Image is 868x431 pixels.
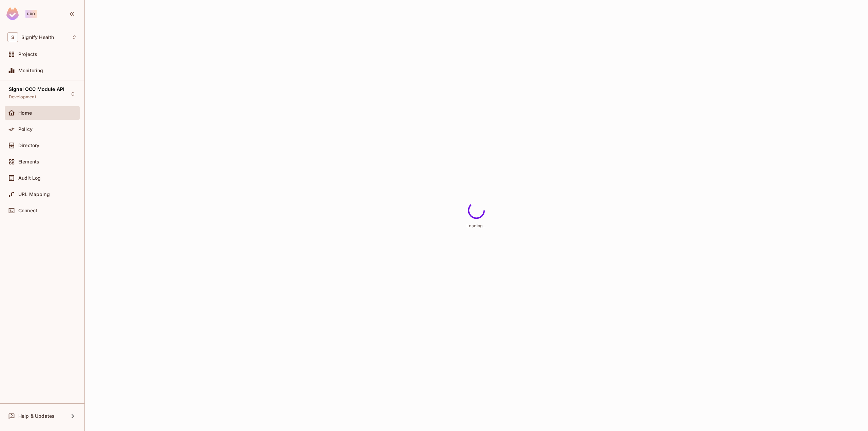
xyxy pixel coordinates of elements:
[18,192,50,197] span: URL Mapping
[25,10,37,18] div: Pro
[18,175,41,181] span: Audit Log
[18,110,32,116] span: Home
[21,35,54,40] span: Workspace: Signify Health
[18,208,37,213] span: Connect
[18,159,39,164] span: Elements
[9,86,64,92] span: Signal OCC Module API
[467,223,486,228] span: Loading...
[6,7,19,20] img: SReyMgAAAABJRU5ErkJggg==
[18,68,43,73] span: Monitoring
[9,94,36,100] span: Development
[7,32,18,42] span: S
[18,126,33,132] span: Policy
[18,413,55,419] span: Help & Updates
[18,143,39,148] span: Directory
[18,52,37,57] span: Projects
